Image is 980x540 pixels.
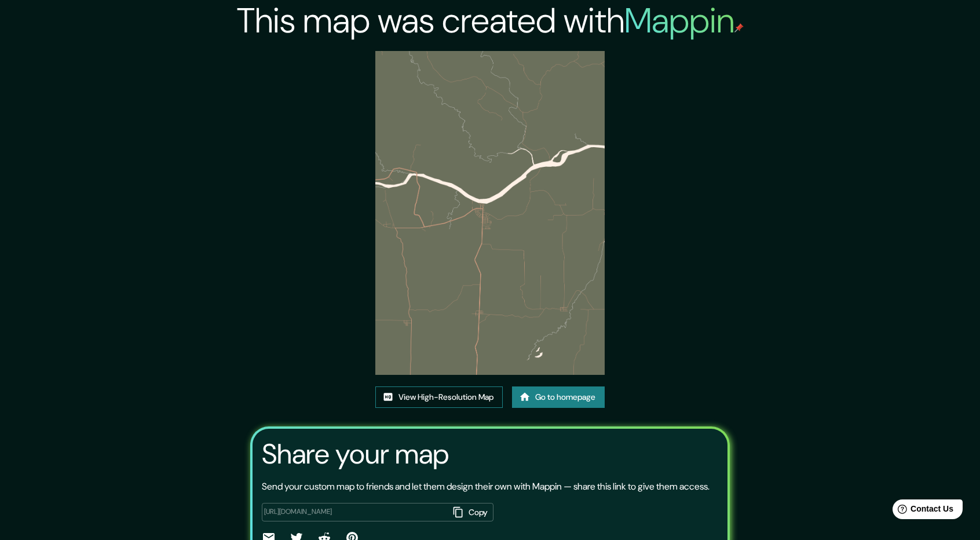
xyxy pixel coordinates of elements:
img: created-map [375,51,604,375]
a: Go to homepage [512,386,605,408]
p: Send your custom map to friends and let them design their own with Mappin — share this link to gi... [262,480,710,494]
h3: Share your map [262,438,449,470]
a: View High-Resolution Map [375,386,503,408]
button: Copy [448,503,493,522]
iframe: Help widget launcher [877,495,967,527]
img: mappin-pin [734,23,744,32]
